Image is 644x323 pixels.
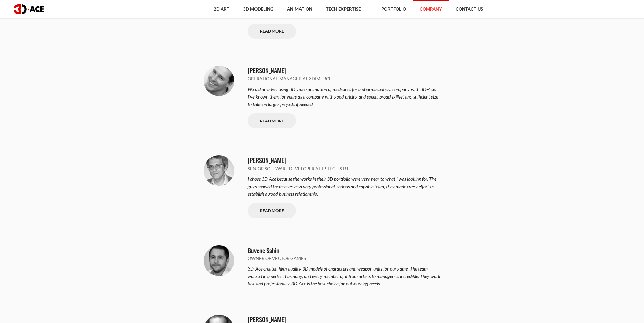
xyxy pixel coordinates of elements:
a: Read More [248,24,296,39]
img: logo dark [14,4,44,14]
p: Operational Manager at 3DIMERCE [248,75,441,82]
p: [PERSON_NAME] [248,155,441,165]
p: We did an advertising 3D video animation of medicines for a pharmaceutical company with 3D-Ace. I... [248,86,441,108]
p: 3D-Ace created high-quality 3D models of characters and weapon units for our game. The team worke... [248,265,441,287]
p: I chose 3D-Ace because the works in their 3D portfolio were very near to what I was looking for. ... [248,175,441,198]
a: Read More [248,203,296,218]
p: Owner of Vector Games [248,255,441,262]
p: Senior Software Developer at Ip Tech S.r.l. [248,165,441,172]
a: Read More [248,113,296,129]
p: Guvenc Sahin [248,245,441,255]
p: [PERSON_NAME] [248,66,441,75]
